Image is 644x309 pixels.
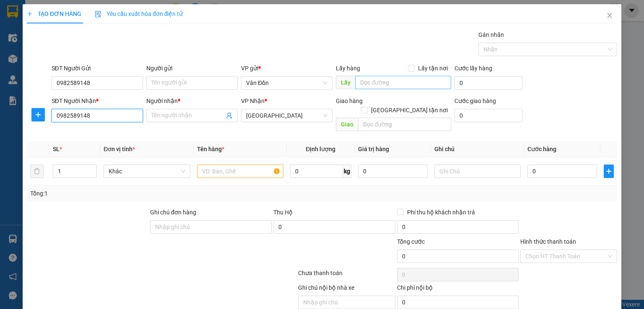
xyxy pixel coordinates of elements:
[30,165,44,178] button: delete
[598,4,621,28] button: Close
[146,64,238,73] div: Người gửi
[604,168,613,175] span: plus
[343,165,351,178] span: kg
[241,98,265,104] span: VP Nhận
[358,146,389,152] span: Giá trị hàng
[358,118,451,131] input: Dọc đường
[527,146,556,152] span: Cước hàng
[31,108,45,121] button: plus
[431,141,524,157] th: Ghi chú
[415,64,451,73] span: Lấy tận nơi
[241,64,332,73] div: VP gửi
[246,109,327,122] span: Hà Nội
[397,238,425,245] span: Tổng cước
[454,98,496,104] label: Cước giao hàng
[298,283,395,296] div: Ghi chú nội bộ nhà xe
[150,209,196,216] label: Ghi chú đơn hàng
[297,268,396,283] div: Chưa thanh toán
[150,220,272,234] input: Ghi chú đơn hàng
[52,96,143,106] div: SĐT Người Nhận
[30,189,249,198] div: Tổng: 1
[27,11,33,17] span: plus
[434,165,521,178] input: Ghi Chú
[306,146,335,152] span: Định lượng
[273,209,293,216] span: Thu Hộ
[336,98,363,104] span: Giao hàng
[146,96,238,106] div: Người nhận
[246,77,327,89] span: Vân Đồn
[454,65,492,72] label: Cước lấy hàng
[104,146,135,152] span: Đơn vị tính
[27,10,81,17] span: TẠO ĐƠN HÀNG
[53,146,60,152] span: SL
[368,106,451,115] span: [GEOGRAPHIC_DATA] tận nơi
[197,146,224,152] span: Tên hàng
[454,109,522,122] input: Cước giao hàng
[336,118,358,131] span: Giao
[478,31,504,38] label: Gán nhãn
[109,165,185,178] span: Khác
[336,65,360,72] span: Lấy hàng
[298,296,395,309] input: Nhập ghi chú
[95,11,101,18] img: icon
[520,238,576,245] label: Hình thức thanh toán
[336,76,355,89] span: Lấy
[32,111,44,118] span: plus
[197,165,283,178] input: VD: Bàn, Ghế
[404,208,478,217] span: Phí thu hộ khách nhận trả
[95,10,183,17] span: Yêu cầu xuất hóa đơn điện tử
[358,165,428,178] input: 0
[397,283,519,296] div: Chi phí nội bộ
[606,12,613,19] span: close
[52,64,143,73] div: SĐT Người Gửi
[604,165,614,178] button: plus
[454,76,522,90] input: Cước lấy hàng
[355,76,451,89] input: Dọc đường
[226,112,233,119] span: user-add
